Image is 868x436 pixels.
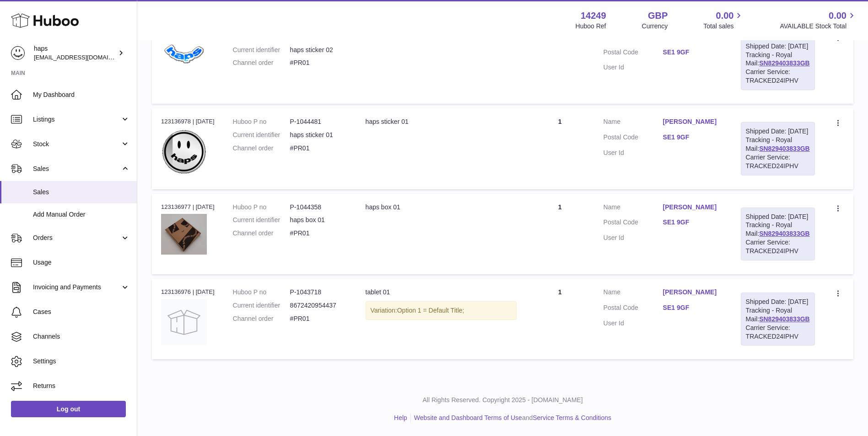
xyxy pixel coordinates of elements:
dd: P-1044358 [290,203,347,212]
dt: Huboo P no [233,117,290,126]
img: 142491749763947.png [161,43,207,64]
dt: User Id [604,234,663,242]
a: SN829403833GB [759,145,810,152]
div: 123136978 | [DATE] [161,117,215,126]
dt: Channel order [233,58,290,67]
dd: #PR01 [290,58,347,67]
div: haps box 01 [366,203,517,212]
a: 0.00 Total sales [703,10,744,31]
img: internalAdmin-14249@internal.huboo.com [11,46,25,60]
a: 0.00 AVAILABLE Stock Total [780,10,857,31]
div: Shipped Date: [DATE] [746,213,810,221]
span: Stock [33,140,120,149]
dd: #PR01 [290,144,347,153]
div: 123136977 | [DATE] [161,203,215,211]
dt: Name [604,203,663,214]
img: no-photo.jpg [161,299,207,345]
span: Settings [33,357,130,366]
a: [PERSON_NAME] [663,203,722,212]
td: 1 [526,108,594,189]
dt: User Id [604,149,663,157]
span: My Dashboard [33,90,130,99]
a: SE1 9GF [663,303,722,312]
div: Huboo Ref [576,22,606,31]
dd: #PR01 [290,229,347,238]
div: Tracking - Royal Mail: [741,122,815,175]
span: Option 1 = Default Title; [397,307,464,314]
dt: Current identifier [233,216,290,224]
span: Add Manual Order [33,210,130,219]
a: SN829403833GB [759,59,810,67]
dd: P-1044481 [290,117,347,126]
div: haps sticker 01 [366,117,517,126]
td: 1 [526,23,594,104]
div: haps [34,44,116,62]
div: Tracking - Royal Mail: [741,207,815,261]
dd: P-1043718 [290,288,347,297]
a: Service Terms & Conditions [533,414,611,421]
div: Currency [642,22,668,31]
a: SN829403833GB [759,315,810,323]
div: Shipped Date: [DATE] [746,127,810,136]
div: Tracking - Royal Mail: [741,292,815,346]
p: All Rights Reserved. Copyright 2025 - [DOMAIN_NAME] [145,396,861,404]
div: Carrier Service: TRACKED24IPHV [746,324,810,341]
img: 142491749762144.jpeg [161,214,207,255]
div: 123136976 | [DATE] [161,288,215,296]
a: Help [394,414,407,421]
a: SE1 9GF [663,218,722,227]
dt: Channel order [233,229,290,238]
span: Listings [33,115,120,124]
a: SE1 9GF [663,48,722,57]
span: Channels [33,332,130,341]
dt: Current identifier [233,301,290,310]
a: Log out [11,401,126,417]
dt: Postal Code [604,303,663,314]
span: Usage [33,258,130,267]
a: [PERSON_NAME] [663,288,722,297]
span: Total sales [703,22,744,31]
div: Carrier Service: TRACKED24IPHV [746,153,810,170]
span: Sales [33,165,120,173]
strong: 14249 [581,10,606,22]
div: tablet 01 [366,288,517,297]
dt: Name [604,288,663,299]
div: Shipped Date: [DATE] [746,298,810,306]
dt: User Id [604,319,663,328]
a: [PERSON_NAME] [663,117,722,126]
dt: Current identifier [233,46,290,54]
dt: User Id [604,63,663,72]
span: [EMAIL_ADDRESS][DOMAIN_NAME] [34,53,135,61]
span: 0.00 [829,10,846,22]
td: 1 [526,279,594,359]
span: Orders [33,234,120,242]
td: 1 [526,194,594,274]
dt: Postal Code [604,133,663,144]
dt: Current identifier [233,131,290,139]
span: Invoicing and Payments [33,283,120,292]
a: Website and Dashboard Terms of Use [414,414,522,421]
a: SN829403833GB [759,230,810,237]
dd: haps box 01 [290,216,347,224]
dt: Huboo P no [233,203,290,212]
div: Shipped Date: [DATE] [746,42,810,51]
strong: GBP [648,10,668,22]
dd: haps sticker 01 [290,131,347,139]
dt: Postal Code [604,218,663,229]
img: 142491749763960.png [161,129,207,175]
li: and [411,414,611,422]
dt: Channel order [233,144,290,153]
dt: Name [604,117,663,128]
span: Cases [33,308,130,316]
a: SE1 9GF [663,133,722,142]
dd: haps sticker 02 [290,46,347,54]
dt: Channel order [233,314,290,323]
span: 0.00 [716,10,734,22]
div: Variation: [366,301,517,320]
span: Returns [33,382,130,390]
div: Tracking - Royal Mail: [741,37,815,90]
dt: Huboo P no [233,288,290,297]
div: Carrier Service: TRACKED24IPHV [746,238,810,255]
div: Carrier Service: TRACKED24IPHV [746,68,810,85]
span: Sales [33,188,130,197]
